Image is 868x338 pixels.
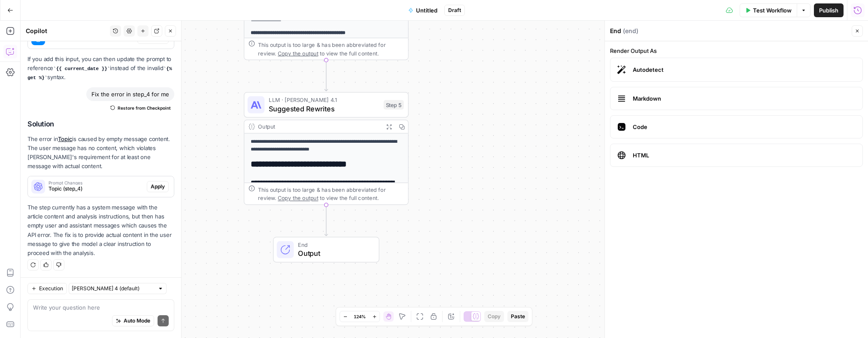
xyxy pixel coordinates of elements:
[633,94,856,103] span: Markdown
[325,60,328,91] g: Edge from step_4 to step_5
[124,317,150,325] span: Auto Mode
[298,248,370,259] span: Output
[27,135,174,171] p: The error in is caused by empty message content. The user message has no content, which violates ...
[49,185,143,193] span: Topic (step_4)
[448,6,461,14] span: Draft
[507,311,528,322] button: Paste
[72,284,154,293] input: Claude Sonnet 4 (default)
[814,3,844,17] button: Publish
[258,40,404,58] div: This output is too large & has been abbreviated for review. to view the full content.
[633,65,856,74] span: Autodetect
[86,87,174,101] div: Fix the error in step_4 for me
[278,50,318,56] span: Copy the output
[278,195,318,201] span: Copy the output
[107,103,174,113] button: Restore from Checkpoint
[27,55,174,82] p: If you add this input, you can then update the prompt to reference instead of the invalid syntax.
[258,123,379,131] div: Output
[118,104,171,111] span: Restore from Checkpoint
[151,183,165,191] span: Apply
[384,100,404,110] div: Step 5
[610,27,849,35] div: End
[325,205,328,236] g: Edge from step_5 to end
[511,313,525,320] span: Paste
[753,6,792,15] span: Test Workflow
[147,181,169,192] button: Apply
[298,240,370,249] span: End
[610,46,863,55] label: Render Output As
[403,3,443,17] button: Untitled
[633,123,856,131] span: Code
[26,27,107,35] div: Copilot
[27,283,67,294] button: Execution
[484,311,504,322] button: Copy
[819,6,838,15] span: Publish
[416,6,437,15] span: Untitled
[354,313,366,320] span: 124%
[244,237,409,262] div: EndOutput
[39,285,63,292] span: Execution
[269,103,379,114] span: Suggested Rewrites
[740,3,797,17] button: Test Workflow
[27,120,174,128] h2: Solution
[58,135,72,142] a: Topic
[623,27,638,35] span: ( end )
[269,96,379,104] span: LLM · [PERSON_NAME] 4.1
[112,315,154,326] button: Auto Mode
[258,185,404,203] div: This output is too large & has been abbreviated for review. to view the full content.
[488,313,501,320] span: Copy
[53,66,110,71] code: {{ current_date }}
[27,203,174,258] p: The step currently has a system message with the article content and analysis instructions, but t...
[49,181,143,185] span: Prompt Changes
[633,151,856,160] span: HTML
